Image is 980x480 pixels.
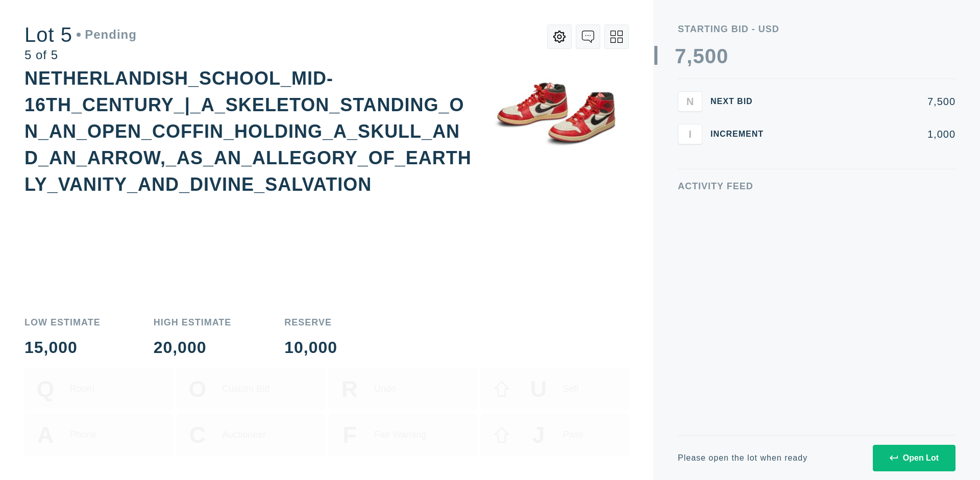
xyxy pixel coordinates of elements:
div: , [687,46,693,250]
button: I [678,124,702,144]
div: Reserve [284,318,337,327]
div: 0 [717,46,728,66]
div: 15,000 [24,339,101,356]
div: 10,000 [284,339,337,356]
div: Next Bid [710,97,772,106]
div: Pending [77,29,137,41]
div: 7 [675,46,687,66]
div: 5 of 5 [24,49,137,61]
button: Open Lot [873,445,955,471]
div: Increment [710,130,772,138]
span: N [687,95,694,107]
div: 20,000 [154,339,232,356]
div: Activity Feed [678,182,955,191]
div: 0 [705,46,717,66]
div: 7,500 [780,96,955,107]
button: N [678,91,702,112]
div: Starting Bid - USD [678,24,955,34]
div: Low Estimate [24,318,101,327]
div: Lot 5 [24,24,137,45]
div: NETHERLANDISH_SCHOOL_MID-16TH_CENTURY_|_A_SKELETON_STANDING_ON_AN_OPEN_COFFIN_HOLDING_A_SKULL_AND... [24,68,472,195]
div: 5 [693,46,704,66]
div: High Estimate [154,318,232,327]
div: Please open the lot when ready [678,454,807,462]
span: I [689,128,692,140]
div: Open Lot [890,453,939,463]
div: 1,000 [780,129,955,139]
